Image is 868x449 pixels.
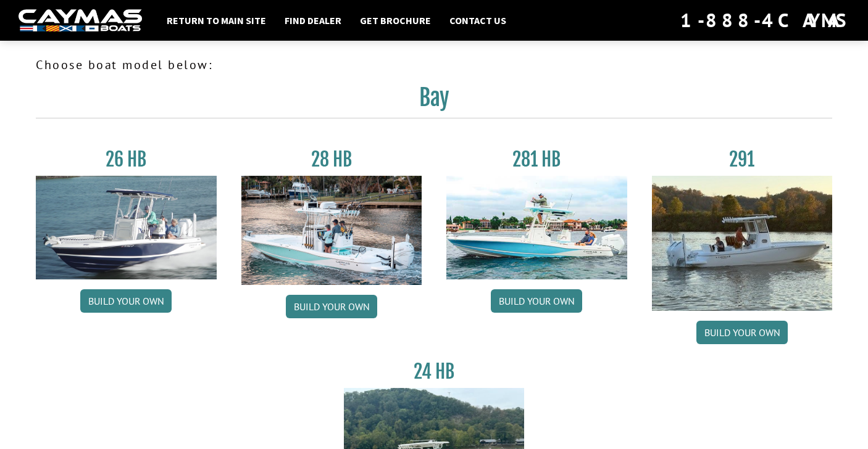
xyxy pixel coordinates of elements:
a: Build your own [286,295,377,318]
img: 28_hb_thumbnail_for_caymas_connect.jpg [241,176,422,285]
h3: 26 HB [36,148,217,171]
img: 291_Thumbnail.jpg [652,176,833,311]
img: 28-hb-twin.jpg [446,176,627,279]
a: Get Brochure [354,12,437,28]
img: white-logo-c9c8dbefe5ff5ceceb0f0178aa75bf4bb51f6bca0971e226c86eb53dfe498488.png [19,9,142,32]
a: Build your own [696,321,788,344]
img: 26_new_photo_resized.jpg [36,176,217,279]
a: Contact Us [443,12,512,28]
h3: 28 HB [241,148,422,171]
h2: Bay [36,84,832,118]
a: Find Dealer [278,12,348,28]
h3: 291 [652,148,833,171]
h3: 24 HB [344,360,525,383]
div: 1-888-4CAYMAS [680,7,849,34]
h3: 281 HB [446,148,627,171]
a: Build your own [80,289,172,313]
a: Return to main site [161,12,272,28]
p: Choose boat model below: [36,56,832,74]
a: Build your own [491,289,582,313]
